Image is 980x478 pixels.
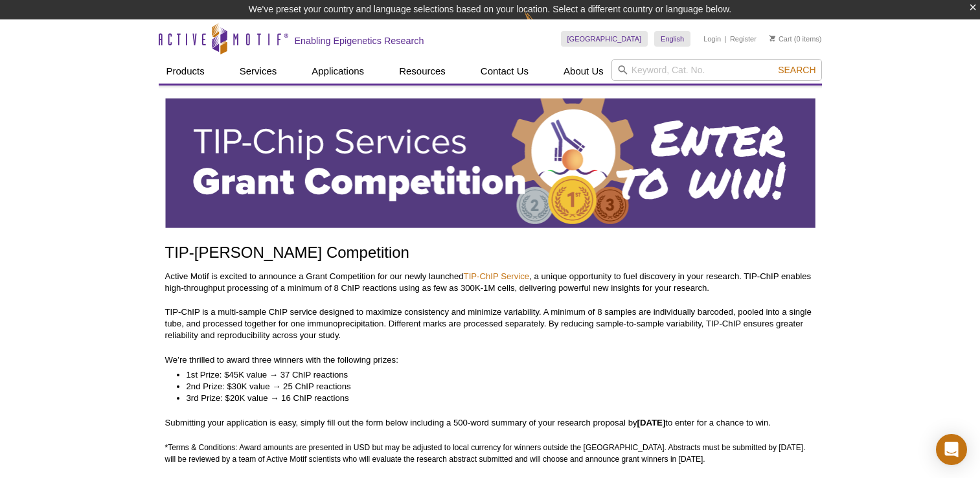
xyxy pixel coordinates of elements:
img: Active Motif TIP-ChIP Services Grant Competition [165,98,815,228]
a: English [654,31,690,47]
a: Products [159,59,212,84]
strong: [DATE] [637,418,666,427]
p: Submitting your application is easy, simply fill out the form below including a 500-word summary ... [165,417,815,429]
input: Keyword, Cat. No. [611,59,822,81]
p: We’re thrilled to award three winners with the following prizes: [165,354,815,366]
h1: TIP-[PERSON_NAME] Competition [165,244,815,263]
div: Open Intercom Messenger [936,434,967,465]
span: Search [778,65,815,75]
li: (0 items) [769,31,822,47]
a: About Us [556,59,611,84]
a: Login [703,34,721,43]
li: 1st Prize: $45K value → 37 ChIP reactions [187,369,803,381]
button: Search [774,64,819,76]
a: Contact Us [473,59,536,84]
li: | [725,31,727,47]
p: *Terms & Conditions: Award amounts are presented in USD but may be adjusted to local currency for... [165,442,815,465]
a: Applications [304,59,372,84]
a: Cart [769,34,792,43]
a: [GEOGRAPHIC_DATA] [561,31,648,47]
a: TIP-ChIP Service [464,271,530,281]
a: Services [232,59,285,84]
h2: Enabling Epigenetics Research [295,35,424,47]
li: 2nd Prize: $30K value → 25 ChIP reactions [187,381,803,393]
img: Your Cart [769,35,775,41]
a: Resources [391,59,453,84]
p: TIP-ChIP is a multi-sample ChIP service designed to maximize consistency and minimize variability... [165,306,815,341]
a: Register [730,34,757,43]
li: 3rd Prize: $20K value → 16 ChIP reactions [187,393,803,404]
img: Change Here [524,10,558,40]
p: Active Motif is excited to announce a Grant Competition for our newly launched , a unique opportu... [165,271,815,294]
